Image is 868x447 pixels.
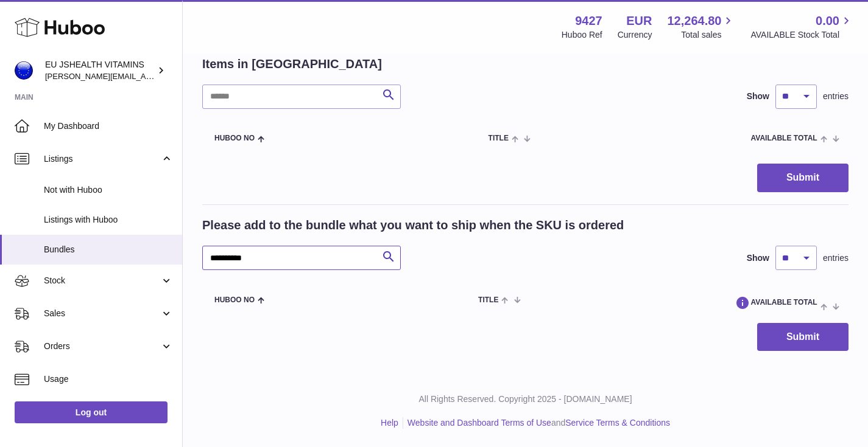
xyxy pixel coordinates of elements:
span: Huboo no [214,134,255,142]
a: Service Terms & Conditions [565,418,670,428]
div: Huboo Ref [562,29,602,41]
span: Huboo no [214,296,255,304]
span: Usage [44,373,173,385]
span: Listings [44,153,160,165]
button: Submit [757,164,849,192]
span: [PERSON_NAME][EMAIL_ADDRESS][DOMAIN_NAME] [45,71,244,81]
span: AVAILABLE Stock Total [750,29,853,41]
span: AVAILABLE Total [731,294,817,310]
h2: Please add to the bundle what you want to ship when the SKU is ordered [202,217,624,234]
span: Bundles [44,244,173,255]
p: All Rights Reserved. Copyright 2025 - [DOMAIN_NAME] [192,393,858,405]
span: Stock [44,275,160,286]
span: 12,264.80 [667,13,721,29]
li: and [403,417,670,429]
label: Show [747,91,769,102]
span: Title [478,296,498,304]
span: Sales [44,308,160,319]
h2: Items in [GEOGRAPHIC_DATA] [202,56,382,72]
span: Orders [44,341,160,352]
span: Title [489,134,509,142]
span: Not with Huboo [44,184,173,196]
a: 0.00 AVAILABLE Stock Total [750,13,853,41]
span: entries [823,91,849,102]
button: Submit [757,323,849,352]
img: laura@jessicasepel.com [15,61,33,80]
span: 0.00 [816,13,839,29]
span: My Dashboard [44,120,173,132]
a: 12,264.80 Total sales [667,13,735,41]
a: Help [381,418,398,428]
div: Currency [618,29,652,41]
span: Listings with Huboo [44,214,173,226]
a: Website and Dashboard Terms of Use [408,418,551,428]
strong: EUR [626,13,652,29]
span: AVAILABLE Total [751,134,817,142]
strong: 9427 [575,13,602,29]
label: Show [747,252,769,264]
span: entries [823,252,849,264]
span: Total sales [681,29,735,41]
a: Log out [15,401,168,423]
div: EU JSHEALTH VITAMINS [45,59,155,82]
